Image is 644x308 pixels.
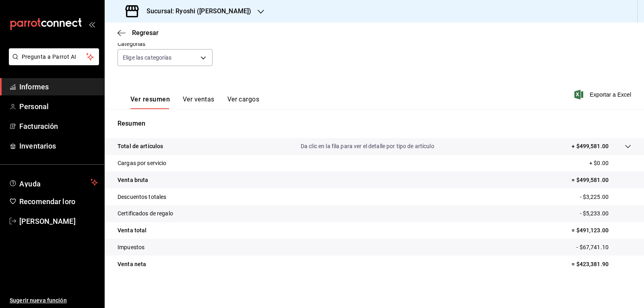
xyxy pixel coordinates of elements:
[301,143,434,149] font: Da clic en la fila para ver el detalle por tipo de artículo
[147,7,251,15] font: Sucursal: Ryoshi ([PERSON_NAME])
[19,197,75,206] font: Recomendar loro
[590,91,631,98] font: Exportar a Excel
[118,261,146,267] font: Venta neta
[132,29,159,37] font: Regresar
[19,83,49,91] font: Informes
[118,194,166,200] font: Descuentos totales
[10,297,67,304] font: Sugerir nueva función
[123,54,172,61] font: Elige las categorías
[130,95,170,103] font: Ver resumen
[19,142,56,150] font: Inventarios
[118,143,163,149] font: Total de artículos
[19,217,76,225] font: [PERSON_NAME]
[118,244,144,250] font: Impuestos
[589,160,609,166] font: + $0.00
[576,244,609,250] font: - $67,741.10
[130,95,259,109] div: pestañas de navegación
[6,58,99,67] a: Pregunta a Parrot AI
[227,95,260,103] font: Ver cargos
[580,210,609,217] font: - $5,233.00
[572,177,609,183] font: = $499,581.00
[9,48,99,65] button: Pregunta a Parrot AI
[572,261,609,267] font: = $423,381.90
[19,122,58,130] font: Facturación
[118,227,147,234] font: Venta total
[118,160,167,166] font: Cargas por servicio
[19,180,41,188] font: Ayuda
[118,177,148,183] font: Venta bruta
[118,29,159,37] button: Regresar
[580,194,609,200] font: - $3,225.00
[118,41,145,47] font: Categorías
[22,54,76,60] font: Pregunta a Parrot AI
[89,21,95,27] button: abrir_cajón_menú
[19,102,49,111] font: Personal
[118,210,173,217] font: Certificados de regalo
[576,90,631,99] button: Exportar a Excel
[183,95,215,103] font: Ver ventas
[118,120,145,127] font: Resumen
[572,143,609,149] font: + $499,581.00
[572,227,609,234] font: = $491,123.00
